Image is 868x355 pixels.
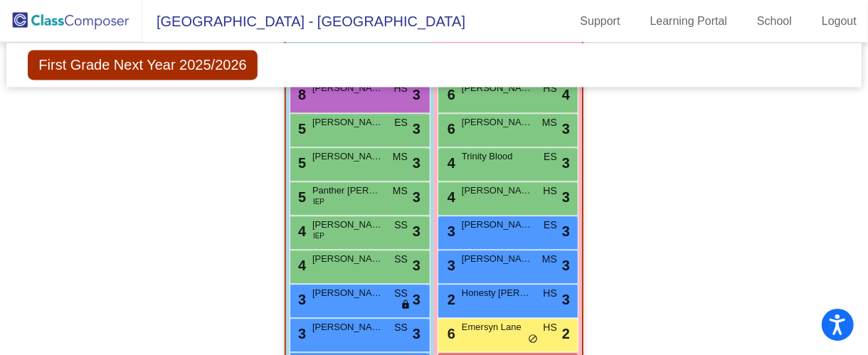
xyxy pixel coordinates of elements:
[542,115,557,130] span: MS
[393,184,408,198] span: MS
[313,231,324,241] span: IEP
[810,10,868,33] a: Logout
[394,286,408,301] span: SS
[393,149,408,164] span: MS
[544,149,557,164] span: ES
[295,155,306,171] span: 5
[462,320,533,334] span: Emersyn Lane
[312,149,383,164] span: [PERSON_NAME]
[394,115,408,130] span: ES
[462,81,533,95] span: [PERSON_NAME]
[312,115,383,129] span: [PERSON_NAME]
[544,320,557,335] span: HS
[312,218,383,232] span: [PERSON_NAME]
[639,10,739,33] a: Learning Portal
[746,10,803,33] a: School
[413,255,420,276] span: 3
[401,300,411,311] span: lock
[562,186,570,208] span: 3
[413,221,420,242] span: 3
[569,10,632,33] a: Support
[462,218,533,232] span: [PERSON_NAME]
[413,118,420,139] span: 3
[28,50,257,80] span: First Grade Next Year 2025/2026
[394,81,408,96] span: HS
[444,189,455,205] span: 4
[444,292,455,307] span: 2
[562,289,570,310] span: 3
[562,221,570,242] span: 3
[295,258,306,273] span: 4
[562,152,570,174] span: 3
[413,152,420,174] span: 3
[528,334,538,345] span: do_not_disturb_alt
[544,81,557,96] span: HS
[295,87,306,102] span: 8
[444,155,455,171] span: 4
[462,115,533,129] span: [PERSON_NAME]
[462,149,533,164] span: Trinity Blood
[542,252,557,267] span: MS
[394,218,408,233] span: SS
[312,81,383,95] span: [PERSON_NAME]
[544,184,557,198] span: HS
[142,10,465,33] span: [GEOGRAPHIC_DATA] - [GEOGRAPHIC_DATA]
[312,184,383,198] span: Panther [PERSON_NAME]
[444,121,455,137] span: 6
[562,323,570,344] span: 2
[312,252,383,266] span: [PERSON_NAME]
[413,289,420,310] span: 3
[413,84,420,105] span: 3
[444,258,455,273] span: 3
[444,326,455,341] span: 6
[313,196,324,207] span: IEP
[394,252,408,267] span: SS
[544,218,557,233] span: ES
[462,252,533,266] span: [PERSON_NAME]
[462,286,533,300] span: Honesty [PERSON_NAME]
[562,255,570,276] span: 3
[312,286,383,300] span: [PERSON_NAME]
[394,320,408,335] span: SS
[295,189,306,205] span: 5
[295,121,306,137] span: 5
[413,323,420,344] span: 3
[295,326,306,341] span: 3
[295,223,306,239] span: 4
[462,184,533,198] span: [PERSON_NAME]
[544,286,557,301] span: HS
[562,118,570,139] span: 3
[295,292,306,307] span: 3
[312,320,383,334] span: [PERSON_NAME]
[444,223,455,239] span: 3
[562,84,570,105] span: 4
[444,87,455,102] span: 6
[413,186,420,208] span: 3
